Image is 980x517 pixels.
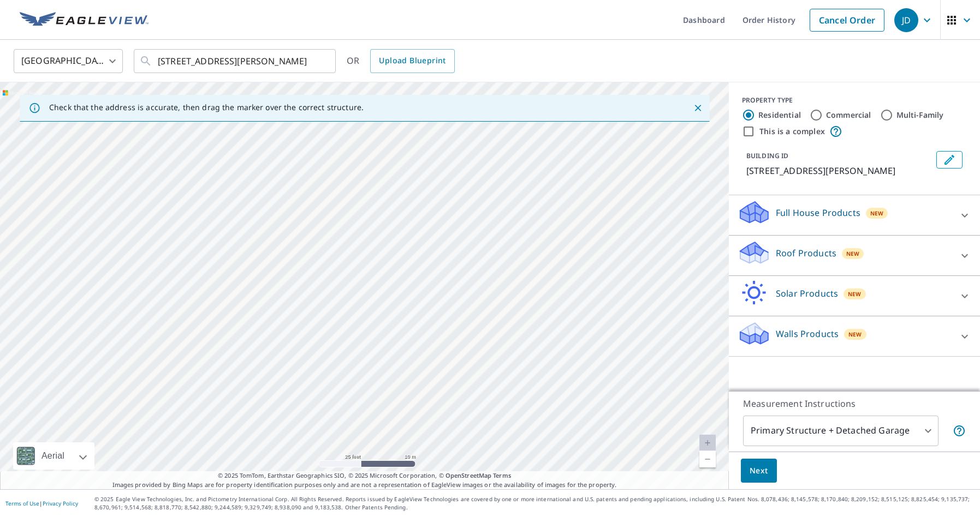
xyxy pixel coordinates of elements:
span: New [846,249,860,258]
img: EV Logo [20,12,149,28]
button: Close [691,101,705,115]
a: Terms of Use [5,500,39,507]
a: OpenStreetMap [446,471,491,479]
p: Measurement Instructions [743,397,966,410]
label: Commercial [826,110,871,121]
label: Residential [758,110,801,121]
a: Current Level 20, Zoom In Disabled [699,435,716,451]
p: © 2025 Eagle View Technologies, Inc. and Pictometry International Corp. All Rights Reserved. Repo... [94,495,975,512]
div: Aerial [38,442,68,470]
label: This is a complex [759,126,825,137]
label: Multi-Family [896,110,944,121]
p: [STREET_ADDRESS][PERSON_NAME] [746,164,932,177]
div: Roof ProductsNew [738,240,971,271]
p: | [5,500,78,507]
span: New [848,290,862,298]
div: Solar ProductsNew [738,280,971,311]
p: Full House Products [776,206,860,219]
div: Walls ProductsNew [738,321,971,352]
div: Primary Structure + Detached Garage [743,416,939,446]
span: New [870,209,884,218]
p: Roof Products [776,247,836,260]
span: Your report will include the primary structure and a detached garage if one exists. [953,424,966,437]
a: Cancel Order [810,9,884,32]
div: [GEOGRAPHIC_DATA] [14,46,123,76]
a: Upload Blueprint [370,49,454,73]
div: Full House ProductsNew [738,200,971,231]
span: © 2025 TomTom, Earthstar Geographics SIO, © 2025 Microsoft Corporation, © [218,471,511,480]
p: Walls Products [776,327,839,340]
div: OR [347,49,455,73]
span: New [848,330,862,339]
button: Edit building 1 [936,151,963,169]
p: BUILDING ID [746,151,788,160]
span: Next [750,464,768,478]
p: Solar Products [776,287,838,300]
button: Next [741,459,777,483]
span: Upload Blueprint [379,54,446,68]
div: Aerial [13,442,94,470]
input: Search by address or latitude-longitude [158,46,313,76]
a: Current Level 20, Zoom Out [699,451,716,467]
p: Check that the address is accurate, then drag the marker over the correct structure. [49,103,364,112]
a: Privacy Policy [43,500,78,507]
a: Terms [493,471,511,479]
div: JD [894,8,918,32]
div: PROPERTY TYPE [742,95,967,105]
